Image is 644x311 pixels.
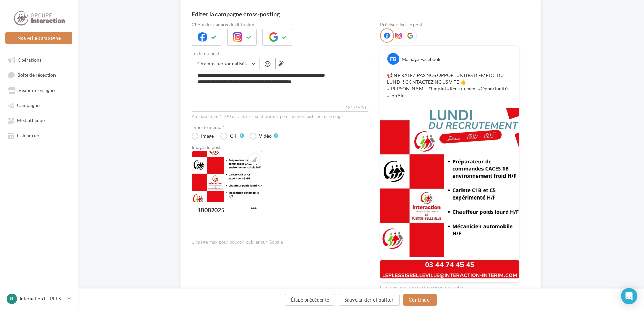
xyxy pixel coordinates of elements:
span: Opérations [18,57,41,63]
div: Au maximum 1500 caractères sont permis pour pouvoir publier sur Google [192,113,369,120]
a: Opérations [4,54,74,66]
div: Vidéo [259,133,272,138]
div: Prévisualiser le post [380,22,519,27]
div: Editer la campagne cross-posting [192,11,280,17]
div: Open Intercom Messenger [621,288,637,304]
div: GIF [230,133,237,138]
button: Champs personnalisés [192,58,259,69]
span: Champs personnalisés [197,61,247,66]
span: Campagnes [17,102,41,108]
div: Image du post [192,145,369,150]
span: IL [10,295,14,302]
button: Nouvelle campagne [5,32,72,44]
div: Image [201,133,214,138]
a: IL Interaction LE PLESSIS BELLEVILLE [5,292,72,305]
span: Médiathèque [17,118,45,123]
p: Interaction LE PLESSIS BELLEVILLE [20,295,65,302]
label: 181/1500 [192,104,369,112]
a: Boîte de réception [4,68,74,81]
div: FB [387,53,399,65]
label: Choix des canaux de diffusion [192,22,369,27]
label: Texte du post [192,51,369,56]
button: Étape précédente [285,294,335,306]
span: Calendrier [17,132,40,138]
div: La prévisualisation est non-contractuelle [380,282,519,291]
div: Ma page Facebook [402,56,441,63]
a: Médiathèque [4,114,74,126]
a: Visibilité en ligne [4,84,74,96]
a: Calendrier [4,129,74,141]
div: 1 image max pour pouvoir publier sur Google [192,239,369,245]
span: Boîte de réception [17,72,56,78]
label: Type de média * [192,125,369,130]
p: 📢 NE RATEZ PAS NOS OPPORTUNITES D'EMPLOI DU LUNDI ! CONTACTEZ NOUS VITE 👍 #[PERSON_NAME] #Emploi ... [387,72,512,99]
span: Visibilité en ligne [18,87,55,93]
div: 18082025 [197,206,224,214]
button: Sauvegarder et quitter [339,294,400,306]
button: Continuer [403,294,437,306]
a: Campagnes [4,99,74,111]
